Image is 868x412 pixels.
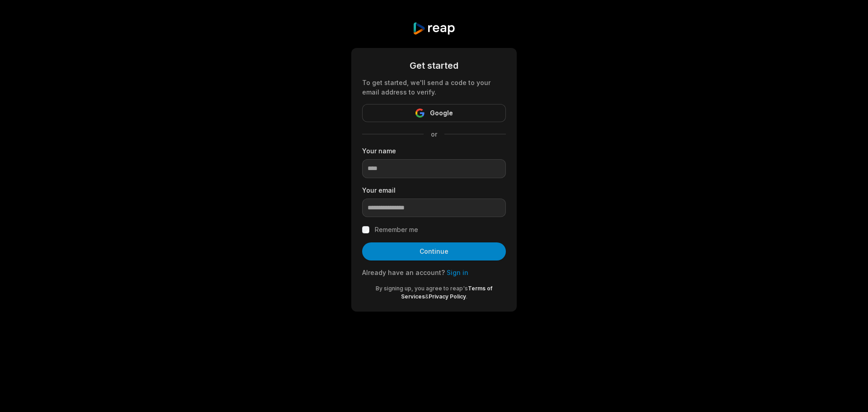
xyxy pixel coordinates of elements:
span: Google [430,108,453,118]
a: Privacy Policy [429,293,466,300]
span: or [424,129,444,139]
button: Google [362,104,506,122]
img: reap [412,22,455,35]
span: By signing up, you agree to reap's [376,285,468,292]
label: Your name [362,146,506,156]
span: Already have an account? [362,269,445,276]
label: Remember me [375,224,418,235]
label: Your email [362,185,506,195]
span: & [425,293,429,300]
button: Continue [362,242,506,260]
a: Sign in [447,269,468,276]
span: . [466,293,467,300]
div: To get started, we'll send a code to your email address to verify. [362,78,506,97]
div: Get started [362,59,506,72]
